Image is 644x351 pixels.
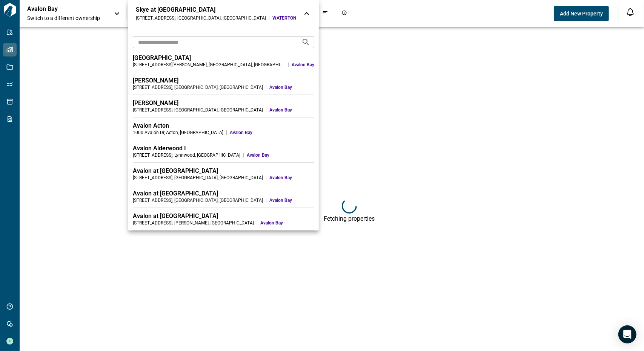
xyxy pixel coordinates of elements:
[269,175,314,181] span: Avalon Bay
[133,99,314,107] div: [PERSON_NAME]
[272,15,296,21] span: WATERTON
[260,220,314,226] span: Avalon Bay
[133,152,240,158] div: [STREET_ADDRESS] , Lynnwood , [GEOGRAPHIC_DATA]
[133,54,314,62] div: [GEOGRAPHIC_DATA]
[133,167,314,175] div: Avalon at [GEOGRAPHIC_DATA]
[133,145,314,152] div: Avalon Alderwood I
[133,77,314,84] div: [PERSON_NAME]
[133,107,263,113] div: [STREET_ADDRESS] , [GEOGRAPHIC_DATA] , [GEOGRAPHIC_DATA]
[136,15,266,21] div: [STREET_ADDRESS] , [GEOGRAPHIC_DATA] , [GEOGRAPHIC_DATA]
[133,220,254,226] div: [STREET_ADDRESS] , [PERSON_NAME] , [GEOGRAPHIC_DATA]
[133,212,314,220] div: Avalon at [GEOGRAPHIC_DATA]
[269,84,314,90] span: Avalon Bay
[618,325,636,343] div: Open Intercom Messenger
[269,197,314,203] span: Avalon Bay
[133,84,263,90] div: [STREET_ADDRESS] , [GEOGRAPHIC_DATA] , [GEOGRAPHIC_DATA]
[136,6,296,14] div: Skye at [GEOGRAPHIC_DATA]
[133,175,263,181] div: [STREET_ADDRESS] , [GEOGRAPHIC_DATA] , [GEOGRAPHIC_DATA]
[230,130,314,136] span: Avalon Bay
[133,190,314,197] div: Avalon at [GEOGRAPHIC_DATA]
[292,62,314,68] span: Avalon Bay
[133,122,314,130] div: Avalon Acton
[133,62,285,68] div: [STREET_ADDRESS][PERSON_NAME] , [GEOGRAPHIC_DATA] , [GEOGRAPHIC_DATA]
[269,107,314,113] span: Avalon Bay
[133,130,223,136] div: 1000 Avalon Dr , Acton , [GEOGRAPHIC_DATA]
[133,197,263,203] div: [STREET_ADDRESS] , [GEOGRAPHIC_DATA] , [GEOGRAPHIC_DATA]
[298,35,314,50] button: Search projects
[247,152,314,158] span: Avalon Bay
